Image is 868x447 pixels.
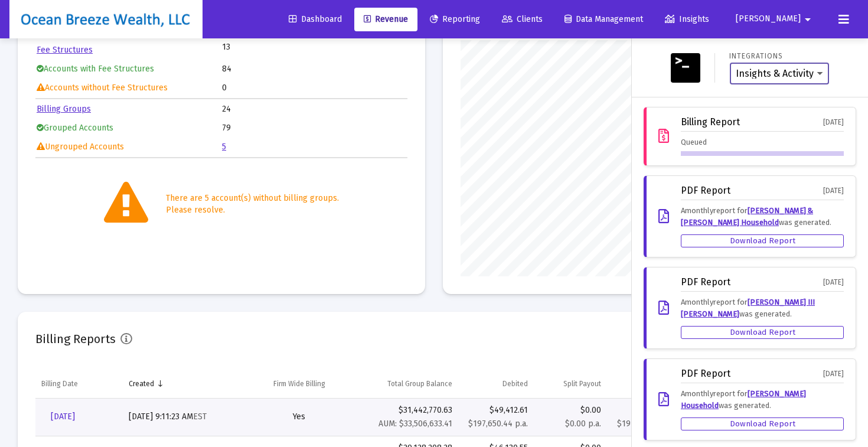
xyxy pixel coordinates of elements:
span: Dashboard [289,14,342,24]
span: Clients [502,14,543,24]
button: [PERSON_NAME] [722,7,829,31]
a: Reporting [420,8,490,31]
img: Dashboard [18,8,194,31]
span: Reporting [430,14,480,24]
mat-icon: arrow_drop_down [801,8,815,31]
span: Insights [665,14,709,24]
a: Clients [492,8,552,31]
a: Dashboard [279,8,351,31]
span: Data Management [564,14,643,24]
a: Data Management [555,8,652,31]
a: Revenue [354,8,417,31]
span: Revenue [364,14,408,24]
a: Insights [655,8,719,31]
span: [PERSON_NAME] [736,14,801,24]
